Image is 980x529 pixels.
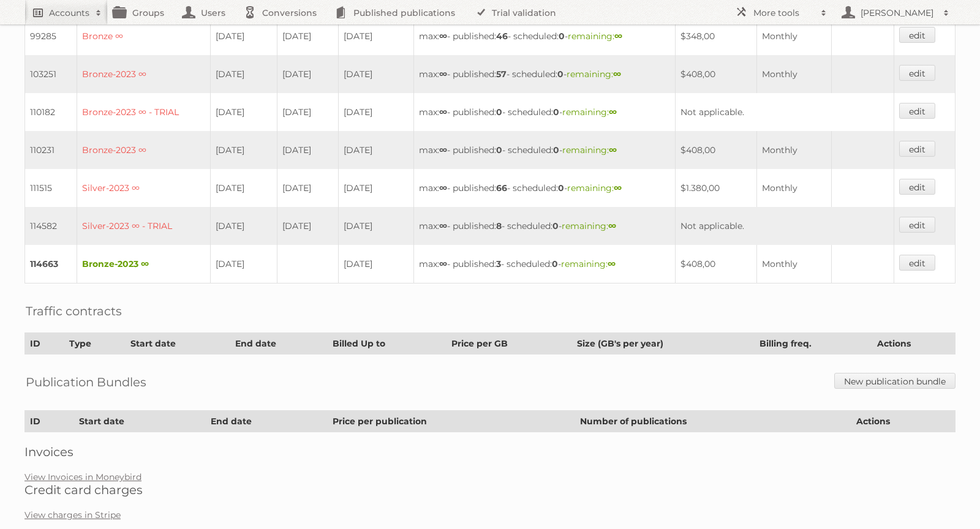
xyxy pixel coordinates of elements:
[899,217,935,233] a: edit
[77,169,211,207] td: Silver-2023 ∞
[439,258,447,269] strong: ∞
[230,333,327,355] th: End date
[572,333,755,355] th: Size (GB's per year)
[834,373,956,389] a: New publication bundle
[339,55,414,93] td: [DATE]
[77,245,211,283] td: Bronze-2023 ∞
[25,131,77,169] td: 110231
[439,107,447,118] strong: ∞
[858,7,937,19] h2: [PERSON_NAME]
[211,245,277,283] td: [DATE]
[851,411,955,432] th: Actions
[277,207,338,245] td: [DATE]
[339,131,414,169] td: [DATE]
[613,69,621,80] strong: ∞
[439,182,447,193] strong: ∞
[125,333,230,355] th: Start date
[339,245,414,283] td: [DATE]
[77,55,211,93] td: Bronze-2023 ∞
[211,55,277,93] td: [DATE]
[568,31,622,42] span: remaining:
[552,258,558,269] strong: 0
[614,31,622,42] strong: ∞
[414,17,675,55] td: max: - published: - scheduled: -
[496,258,501,269] strong: 3
[64,333,126,355] th: Type
[25,333,64,355] th: ID
[755,333,872,355] th: Billing freq.
[24,482,956,497] h2: Credit card charges
[25,93,77,131] td: 110182
[327,333,446,355] th: Billed Up to
[24,471,141,482] a: View Invoices in Moneybird
[77,207,211,245] td: Silver-2023 ∞ - TRIAL
[899,103,935,119] a: edit
[339,93,414,131] td: [DATE]
[77,17,211,55] td: Bronze ∞
[562,220,616,231] span: remaining:
[899,27,935,43] a: edit
[211,207,277,245] td: [DATE]
[675,245,757,283] td: $408,00
[206,411,327,432] th: End date
[553,144,559,156] strong: 0
[496,69,507,80] strong: 57
[414,245,675,283] td: max: - published: - scheduled: -
[753,7,815,19] h2: More tools
[567,69,621,80] span: remaining:
[757,131,832,169] td: Monthly
[552,220,559,231] strong: 0
[562,144,617,156] span: remaining:
[339,17,414,55] td: [DATE]
[575,411,851,432] th: Number of publications
[439,31,447,42] strong: ∞
[675,131,757,169] td: $408,00
[211,93,277,131] td: [DATE]
[26,302,122,320] h2: Traffic contracts
[439,144,447,156] strong: ∞
[899,65,935,81] a: edit
[277,169,338,207] td: [DATE]
[496,144,502,156] strong: 0
[414,131,675,169] td: max: - published: - scheduled: -
[609,107,617,118] strong: ∞
[899,255,935,271] a: edit
[25,245,77,283] td: 114663
[25,55,77,93] td: 103251
[24,509,121,520] a: View charges in Stripe
[414,169,675,207] td: max: - published: - scheduled: -
[496,107,502,118] strong: 0
[327,411,575,432] th: Price per publication
[339,169,414,207] td: [DATE]
[211,169,277,207] td: [DATE]
[559,31,565,42] strong: 0
[675,17,757,55] td: $348,00
[558,182,564,193] strong: 0
[872,333,956,355] th: Actions
[496,220,502,231] strong: 8
[211,131,277,169] td: [DATE]
[24,445,956,459] h2: Invoices
[675,55,757,93] td: $408,00
[439,69,447,80] strong: ∞
[25,411,74,432] th: ID
[757,245,832,283] td: Monthly
[277,17,338,55] td: [DATE]
[899,179,935,195] a: edit
[567,182,622,193] span: remaining:
[25,207,77,245] td: 114582
[609,144,617,156] strong: ∞
[414,55,675,93] td: max: - published: - scheduled: -
[496,31,508,42] strong: 46
[25,169,77,207] td: 111515
[553,107,559,118] strong: 0
[74,411,206,432] th: Start date
[277,93,338,131] td: [DATE]
[496,182,507,193] strong: 66
[414,93,675,131] td: max: - published: - scheduled: -
[446,333,571,355] th: Price per GB
[561,258,616,269] span: remaining:
[675,93,894,131] td: Not applicable.
[899,141,935,157] a: edit
[608,258,616,269] strong: ∞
